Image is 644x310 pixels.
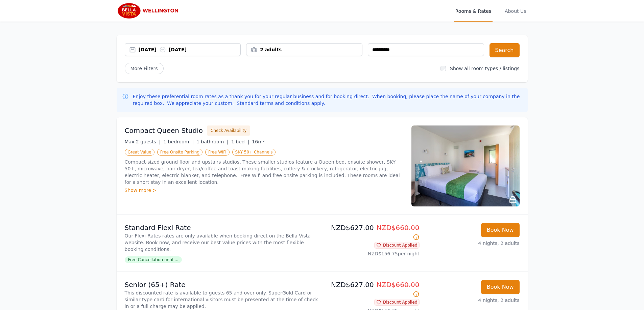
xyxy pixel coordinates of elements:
[325,223,420,242] p: NZD$627.00
[490,43,520,57] button: Search
[207,125,250,136] button: Check Availability
[232,149,276,156] span: SKY 50+ Channels
[125,187,403,194] div: Show more >
[425,297,520,304] p: 4 nights, 2 adults
[117,3,182,19] img: Bella Vista Wellington
[157,149,202,156] span: Free Onsite Parking
[125,289,319,310] p: This discounted rate is available to guests 65 and over only. SuperGold Card or similar type card...
[125,280,319,289] p: Senior (65+) Rate
[139,46,241,53] div: [DATE] [DATE]
[125,223,319,232] p: Standard Flexi Rate
[125,63,164,74] span: More Filters
[205,149,230,156] span: Free WiFi
[246,46,362,53] div: 2 adults
[425,240,520,247] p: 4 nights, 2 adults
[450,66,519,71] label: Show all room types / listings
[377,281,420,289] span: NZD$660.00
[481,223,520,237] button: Book Now
[133,93,522,107] p: Enjoy these preferential room rates as a thank you for your regular business and for booking dire...
[125,149,154,156] span: Great Value
[125,126,203,135] h3: Compact Queen Studio
[125,159,403,186] p: Compact-sized ground floor and upstairs studios. These smaller studios feature a Queen bed, ensui...
[252,139,264,144] span: 16m²
[377,224,420,232] span: NZD$660.00
[325,280,420,299] p: NZD$627.00
[125,256,182,263] span: Free Cancellation until ...
[125,139,161,144] span: Max 2 guests |
[163,139,194,144] span: 1 bedroom |
[231,139,249,144] span: 1 bed |
[374,299,420,306] span: Discount Applied
[125,232,319,253] p: Our Flexi-Rates rates are only available when booking direct on the Bella Vista website. Book now...
[374,242,420,249] span: Discount Applied
[325,250,420,257] p: NZD$156.75 per night
[481,280,520,294] button: Book Now
[196,139,229,144] span: 1 bathroom |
